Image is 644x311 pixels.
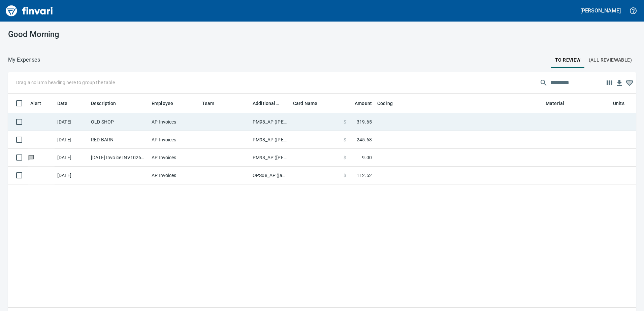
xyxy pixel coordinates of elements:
[149,113,199,131] td: AP Invoices
[604,78,614,88] button: Choose columns to display
[88,149,149,167] td: [DATE] Invoice INV10264176 from [GEOGRAPHIC_DATA] (1-24796)
[57,99,68,107] span: Date
[149,131,199,149] td: AP Invoices
[8,56,40,64] p: My Expenses
[16,79,115,86] p: Drag a column heading here to group the table
[88,113,149,131] td: OLD SHOP
[355,99,372,107] span: Amount
[357,172,372,179] span: 112.52
[344,154,346,161] span: $
[250,113,290,131] td: PM98_AP ([PERSON_NAME], [PERSON_NAME])
[250,149,290,167] td: PM98_AP ([PERSON_NAME], [PERSON_NAME])
[377,99,401,107] span: Coding
[149,149,199,167] td: AP Invoices
[30,99,50,107] span: Alert
[344,118,346,125] span: $
[580,7,621,14] h5: [PERSON_NAME]
[546,99,573,107] span: Material
[149,167,199,184] td: AP Invoices
[8,30,206,39] h3: Good Morning
[253,99,288,107] span: Additional Reviewer
[202,99,215,107] span: Team
[357,136,372,143] span: 245.68
[57,99,76,107] span: Date
[344,172,346,179] span: $
[614,78,624,88] button: Download table
[91,99,116,107] span: Description
[624,78,635,88] button: Column choices favorited. Click to reset to default
[293,99,317,107] span: Card Name
[55,149,88,167] td: [DATE]
[346,99,372,107] span: Amount
[344,136,346,143] span: $
[91,99,125,107] span: Description
[253,99,279,107] span: Additional Reviewer
[55,113,88,131] td: [DATE]
[55,167,88,184] td: [DATE]
[152,99,173,107] span: Employee
[202,99,223,107] span: Team
[579,5,622,16] button: [PERSON_NAME]
[362,154,372,161] span: 9.00
[546,99,564,107] span: Material
[152,99,182,107] span: Employee
[613,99,624,107] span: Units
[613,99,633,107] span: Units
[4,3,55,19] img: Finvari
[589,56,632,64] span: (All Reviewable)
[357,118,372,125] span: 319.65
[8,56,40,64] nav: breadcrumb
[555,56,581,64] span: To Review
[55,131,88,149] td: [DATE]
[250,131,290,149] td: PM98_AP ([PERSON_NAME], [PERSON_NAME])
[30,99,41,107] span: Alert
[377,99,393,107] span: Coding
[293,99,326,107] span: Card Name
[250,167,290,184] td: OPS08_AP (janettep, samr)
[28,155,35,160] span: Has messages
[88,131,149,149] td: RED BARN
